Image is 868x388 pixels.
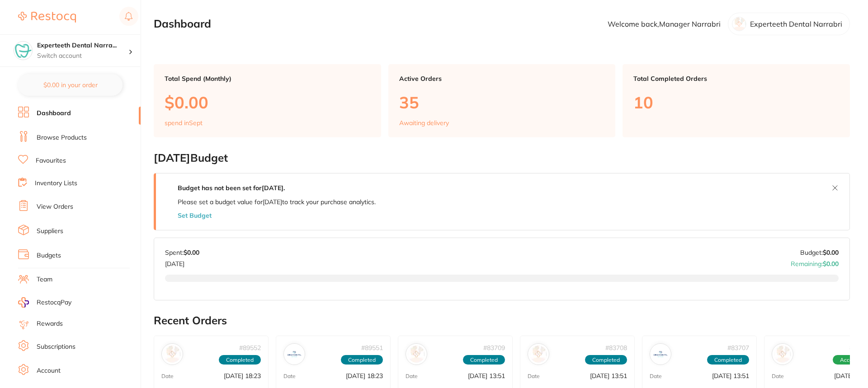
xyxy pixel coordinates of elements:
p: # 89551 [361,344,383,351]
p: Awaiting delivery [399,119,449,126]
h2: Dashboard [154,18,211,30]
a: Restocq Logo [18,7,76,28]
a: Inventory Lists [35,179,77,188]
p: # 83708 [605,344,627,351]
a: Rewards [37,319,63,328]
p: Active Orders [399,75,605,82]
p: # 83709 [483,344,505,351]
a: RestocqPay [18,297,71,308]
a: Subscriptions [37,342,75,351]
p: 10 [633,93,839,112]
p: Date [406,373,418,379]
span: Completed [707,355,749,365]
a: Account [37,366,61,375]
p: [DATE] 13:51 [468,372,505,379]
h2: Recent Orders [154,314,850,327]
strong: $0.00 [184,248,199,257]
p: 35 [399,93,605,112]
img: Origin Dental [286,346,303,363]
strong: $0.00 [823,248,839,257]
span: Completed [219,355,261,365]
p: Date [283,373,296,379]
a: Suppliers [37,227,63,236]
a: View Orders [37,202,73,211]
p: [DATE] 18:23 [346,372,383,379]
a: Total Spend (Monthly)$0.00spend inSept [154,64,381,137]
p: Date [650,373,662,379]
p: Date [772,373,784,379]
p: Experteeth Dental Narrabri [750,20,842,28]
p: Date [528,373,540,379]
a: Budgets [37,251,61,260]
strong: $0.00 [823,259,839,267]
p: [DATE] 18:23 [224,372,261,379]
p: # 83707 [727,344,749,351]
span: Completed [463,355,505,365]
p: Welcome back, Manager Narrabri [608,20,721,28]
p: Please set a budget value for [DATE] to track your purchase analytics. [178,198,376,206]
span: Completed [585,355,627,365]
p: Total Completed Orders [633,75,839,82]
p: # 89552 [239,344,261,351]
p: Switch account [37,51,128,61]
p: Spent: [165,249,199,256]
p: [DATE] 13:51 [590,372,627,379]
img: Adam Dental [530,346,547,363]
img: Adam Dental [774,346,791,363]
p: $0.00 [165,93,370,112]
p: [DATE] 13:51 [712,372,749,379]
a: Total Completed Orders10 [623,64,850,137]
img: Restocq Logo [18,12,76,23]
a: Favourites [36,156,66,165]
p: Remaining: [791,256,839,267]
p: Budget: [800,249,839,256]
img: Experteeth Dental Narrabri [14,42,32,60]
img: Henry Schein Halas [164,346,181,363]
p: Total Spend (Monthly) [165,75,370,82]
a: Team [37,275,52,284]
p: Date [161,373,174,379]
h4: Experteeth Dental Narrabri [37,41,128,50]
button: $0.00 in your order [18,74,123,96]
h2: [DATE] Budget [154,152,850,164]
p: spend in Sept [165,119,203,126]
span: RestocqPay [37,298,71,307]
strong: Budget has not been set for [DATE] . [178,184,285,192]
a: Active Orders35Awaiting delivery [388,64,616,137]
p: [DATE] [165,256,199,267]
img: RestocqPay [18,297,29,308]
a: Dashboard [37,109,71,118]
button: Set Budget [178,212,212,219]
img: Origin Dental [652,346,669,363]
span: Completed [341,355,383,365]
img: Henry Schein Halas [408,346,425,363]
a: Browse Products [37,133,87,142]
